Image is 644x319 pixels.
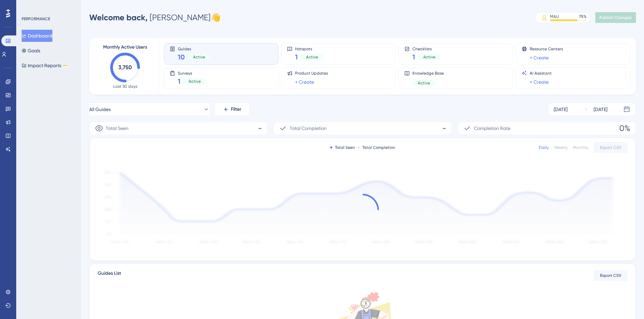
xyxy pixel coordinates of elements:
span: Last 30 days [113,84,137,89]
span: Surveys [178,71,206,75]
a: + Create [295,78,314,86]
span: - [258,123,262,134]
span: Filter [231,105,241,113]
span: Hotspots [295,46,324,51]
span: Guides [178,46,211,51]
span: Monthly Active Users [103,43,147,51]
div: [DATE] [594,105,607,113]
span: Active [193,54,205,60]
span: Active [189,79,201,84]
span: Export CSV [600,145,621,150]
span: 10 [178,52,185,62]
span: Active [306,54,318,60]
button: Filter [215,103,249,116]
div: Total Completion [358,145,395,150]
a: + Create [530,54,549,62]
div: [DATE] [554,105,568,113]
span: 1 [295,52,298,62]
a: + Create [530,78,549,86]
span: Knowledge Base [412,71,444,76]
button: Dashboard [22,30,52,42]
button: Impact ReportsBETA [22,59,69,72]
button: Export CSV [594,142,627,153]
div: Total Seen [330,145,355,150]
span: Active [423,54,435,60]
span: Guides List [98,269,121,282]
span: Publish Changes [599,15,632,20]
span: Total Completion [290,124,327,132]
span: Active [418,80,430,86]
div: BETA [63,64,69,67]
span: Resource Centers [530,46,563,52]
div: MAU [550,14,559,19]
button: Export CSV [594,270,627,281]
div: Weekly [554,145,568,150]
div: [PERSON_NAME] 👋 [89,12,221,23]
span: 0% [619,123,630,134]
span: Completion Rate [474,124,510,132]
div: Monthly [573,145,588,150]
span: 1 [178,77,181,86]
div: Daily [539,145,549,150]
span: All Guides [89,105,111,113]
div: PERFORMANCE [22,16,50,22]
div: 75 % [579,14,587,19]
span: Checklists [412,46,441,51]
span: 1 [412,52,415,62]
text: 3,750 [118,64,132,71]
span: Product Updates [295,71,328,76]
button: All Guides [89,103,210,116]
span: - [442,123,446,134]
span: AI Assistant [530,71,552,76]
span: Welcome back, [89,12,148,22]
button: Goals [22,45,40,57]
button: Publish Changes [595,12,636,23]
span: Total Seen [106,124,128,132]
span: Export CSV [600,273,621,278]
